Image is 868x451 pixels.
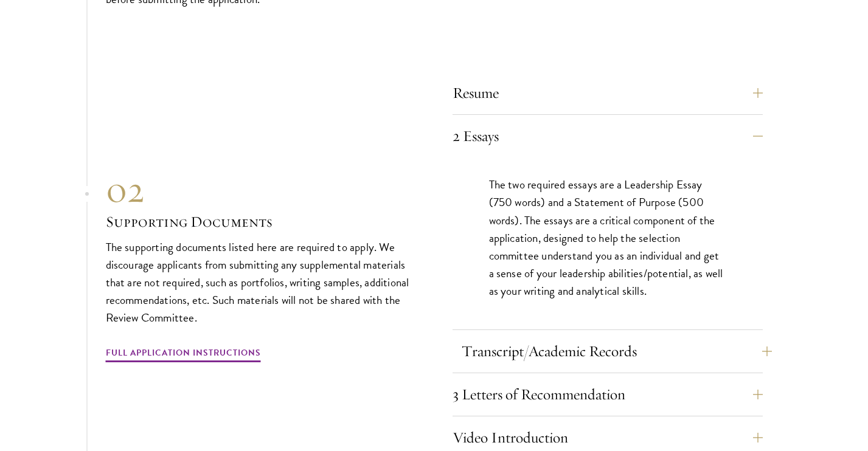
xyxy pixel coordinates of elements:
button: 2 Essays [453,122,763,151]
p: The supporting documents listed here are required to apply. We discourage applicants from submitt... [106,238,416,326]
a: Full Application Instructions [106,345,261,364]
p: The two required essays are a Leadership Essay (750 words) and a Statement of Purpose (500 words)... [489,176,726,299]
button: Transcript/Academic Records [462,337,772,366]
h3: Supporting Documents [106,212,416,232]
button: 3 Letters of Recommendation [453,380,763,409]
div: 02 [106,168,416,212]
button: Resume [453,78,763,108]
